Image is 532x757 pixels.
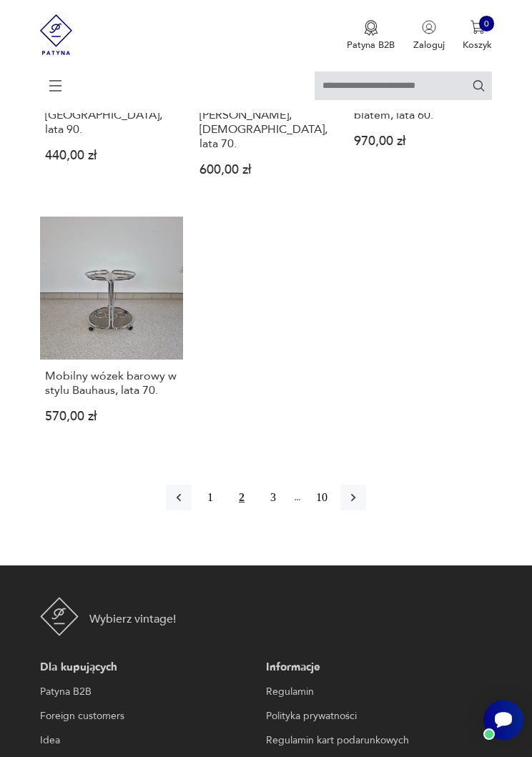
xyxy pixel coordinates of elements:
[45,151,178,162] p: 440,00 zł
[413,20,445,51] button: Zaloguj
[40,683,260,701] a: Patyna B2B
[260,485,286,510] button: 3
[266,683,486,701] a: Regulamin
[229,485,255,510] button: 2
[45,412,178,422] p: 570,00 zł
[479,16,495,31] div: 0
[463,39,492,51] p: Koszyk
[40,732,260,749] a: Idea
[199,79,332,151] h3: Krzesło obrotowe, Wilde + Spieth, proj. [PERSON_NAME], [DEMOGRAPHIC_DATA], lata 70.
[266,732,486,749] a: Regulamin kart podarunkowych
[266,659,486,676] p: Informacje
[347,20,395,51] button: Patyna B2B
[354,79,487,122] h3: Stolik kawowy w stylu Rockabilly ze szklanym blatem, lata 60.
[347,39,395,51] p: Patyna B2B
[199,165,332,176] p: 600,00 zł
[89,610,176,628] p: Wybierz vintage!
[45,79,178,137] h3: Postmodernistyczny gazetnik z pleksi, [GEOGRAPHIC_DATA], lata 90.
[364,20,378,36] img: Ikona medalu
[471,20,485,34] img: Ikona koszyka
[40,708,260,725] a: Foreign customers
[40,659,260,676] p: Dla kupujących
[40,217,183,445] a: Mobilny wózek barowy w stylu Bauhaus, lata 70.Mobilny wózek barowy w stylu Bauhaus, lata 70.570,0...
[197,485,223,510] button: 1
[309,485,335,510] button: 10
[463,20,492,51] button: 0Koszyk
[45,369,178,397] h3: Mobilny wózek barowy w stylu Bauhaus, lata 70.
[483,700,523,740] iframe: Smartsupp widget button
[40,597,79,635] img: Patyna - sklep z meblami i dekoracjami vintage
[266,708,486,725] a: Polityka prywatności
[422,20,436,34] img: Ikonka użytkownika
[472,79,486,92] button: Szukaj
[354,137,487,147] p: 970,00 zł
[347,20,395,51] a: Ikona medaluPatyna B2B
[413,39,445,51] p: Zaloguj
